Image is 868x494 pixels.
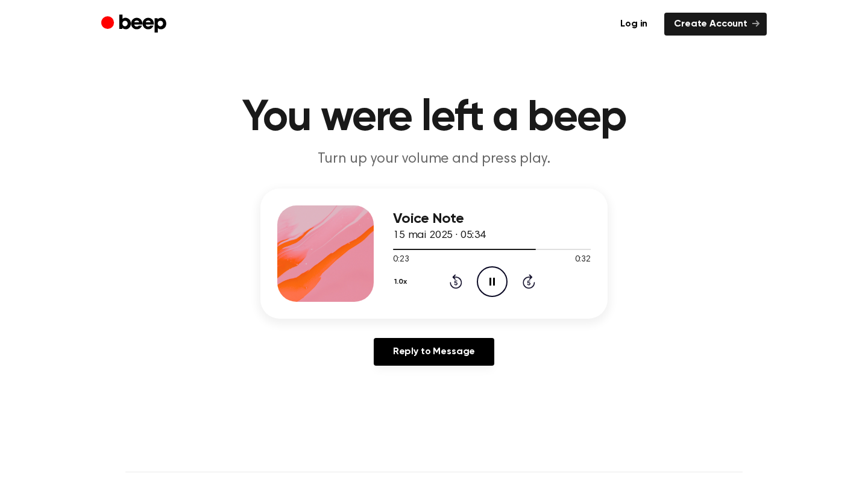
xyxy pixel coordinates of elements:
[393,272,412,292] button: 1.0x
[125,96,743,140] h1: You were left a beep
[393,254,409,266] span: 0:23
[393,211,591,227] h3: Voice Note
[611,13,657,36] a: Log in
[374,338,494,366] a: Reply to Message
[203,149,665,169] p: Turn up your volume and press play.
[664,13,767,36] a: Create Account
[101,13,169,36] a: Beep
[393,230,486,241] span: 15 mai 2025 · 05:34
[575,254,591,266] span: 0:32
